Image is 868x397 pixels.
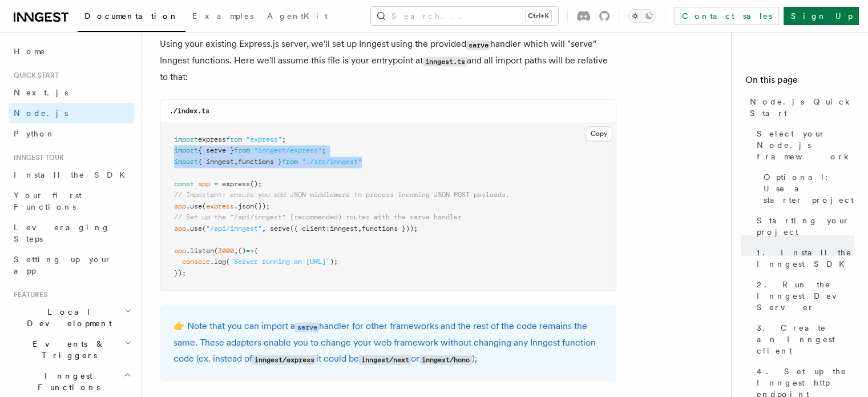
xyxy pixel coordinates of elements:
[628,9,656,23] button: Toggle dark mode
[198,158,234,166] span: { inngest
[330,258,338,266] span: );
[423,57,467,66] code: inngest.ts
[302,158,362,166] span: "./src/inngest"
[14,129,55,138] span: Python
[174,269,186,277] span: });
[226,258,230,266] span: (
[759,167,854,210] a: Optional: Use a starter project
[84,11,179,21] span: Documentation
[362,224,418,232] span: functions }));
[270,224,290,232] span: serve
[757,247,854,270] span: 1. Install the Inngest SDK
[752,242,854,274] a: 1. Install the Inngest SDK
[9,290,47,299] span: Features
[198,180,210,188] span: app
[198,146,234,154] span: { serve }
[14,191,82,211] span: Your first Functions
[9,302,134,334] button: Local Development
[214,180,218,188] span: =
[174,202,186,210] span: app
[182,258,210,266] span: console
[174,180,194,188] span: const
[745,91,854,123] a: Node.js Quick Start
[419,355,471,364] code: inngest/hono
[230,258,330,266] span: 'Server running on [URL]'
[757,279,854,313] span: 2. Run the Inngest Dev Server
[262,224,266,232] span: ,
[14,109,68,118] span: Node.js
[174,224,186,232] span: app
[9,103,134,123] a: Node.js
[206,202,234,210] span: express
[745,73,854,91] h4: On this page
[169,107,209,115] code: ./index.ts
[254,247,258,255] span: {
[14,46,46,57] span: Home
[14,255,112,275] span: Setting up your app
[9,217,134,249] a: Leveraging Steps
[14,223,110,243] span: Leveraging Steps
[764,171,854,206] span: Optional: Use a starter project
[218,247,234,255] span: 3000
[295,322,319,332] code: serve
[186,224,202,232] span: .use
[238,158,282,166] span: functions }
[526,10,551,22] kbd: Ctrl+K
[214,247,218,255] span: (
[9,185,134,217] a: Your first Functions
[359,355,411,364] code: inngest/next
[282,158,298,166] span: from
[174,135,198,143] span: import
[234,247,238,255] span: ,
[202,202,206,210] span: (
[173,318,603,367] p: 👉 Note that you can import a handler for other frameworks and the rest of the code remains the sa...
[234,202,254,210] span: .json
[9,153,64,162] span: Inngest tour
[192,11,253,21] span: Examples
[267,11,328,21] span: AgentKit
[206,224,262,232] span: "/api/inngest"
[295,320,319,331] a: serve
[234,146,250,154] span: from
[752,274,854,318] a: 2. Run the Inngest Dev Server
[174,191,510,199] span: // Important: ensure you add JSON middleware to process incoming JSON POST payloads.
[752,123,854,167] a: Select your Node.js framework
[246,135,282,143] span: "express"
[14,170,132,179] span: Install the SDK
[282,135,286,143] span: ;
[254,202,270,210] span: ());
[226,135,242,143] span: from
[9,123,134,144] a: Python
[14,88,68,97] span: Next.js
[466,40,490,50] code: serve
[222,180,250,188] span: express
[757,322,854,356] span: 3. Create an Inngest client
[202,224,206,232] span: (
[675,7,779,25] a: Contact sales
[174,213,462,221] span: // Set up the "/api/inngest" (recommended) routes with the serve handler
[9,334,134,366] button: Events & Triggers
[290,224,326,232] span: ({ client
[326,224,330,232] span: :
[358,224,362,232] span: ,
[250,180,262,188] span: ();
[9,338,124,361] span: Events & Triggers
[185,3,260,31] a: Examples
[371,7,558,25] button: Search...Ctrl+K
[752,210,854,242] a: Starting your project
[174,247,186,255] span: app
[260,3,334,31] a: AgentKit
[586,126,612,141] button: Copy
[174,158,198,166] span: import
[784,7,859,25] a: Sign Up
[9,249,134,281] a: Setting up your app
[186,247,214,255] span: .listen
[174,146,198,154] span: import
[752,318,854,361] a: 3. Create an Inngest client
[234,158,238,166] span: ,
[238,247,246,255] span: ()
[160,36,616,85] p: Using your existing Express.js server, we'll set up Inngest using the provided handler which will...
[322,146,326,154] span: ;
[9,370,123,393] span: Inngest Functions
[254,146,322,154] span: "inngest/express"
